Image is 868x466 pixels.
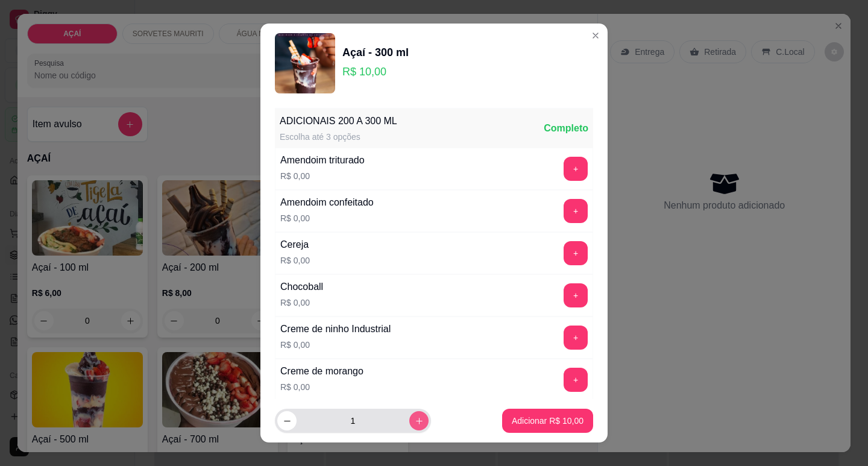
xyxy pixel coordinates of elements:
button: add [564,241,588,265]
div: Amendoim confeitado [280,195,374,210]
img: product-image [275,33,335,93]
div: Creme de ninho Industrial [280,322,391,336]
p: R$ 0,00 [280,212,374,224]
button: Close [586,26,605,45]
p: Adicionar R$ 10,00 [512,415,583,427]
button: add [564,199,588,223]
p: R$ 0,00 [280,381,363,393]
p: R$ 0,00 [280,339,391,351]
div: Açaí - 300 ml [342,44,409,61]
div: ADICIONAIS 200 A 300 ML [280,114,397,128]
div: Escolha até 3 opções [280,131,397,143]
p: R$ 10,00 [342,63,409,80]
div: Completo [544,121,588,136]
div: Creme de morango [280,364,363,379]
div: Cereja [280,238,310,252]
button: add [564,157,588,181]
div: Amendoim triturado [280,153,365,168]
p: R$ 0,00 [280,254,310,266]
button: add [564,368,588,392]
button: Adicionar R$ 10,00 [502,409,593,433]
p: R$ 0,00 [280,170,365,182]
button: decrease-product-quantity [277,411,297,430]
button: add [564,283,588,307]
p: R$ 0,00 [280,297,323,309]
button: increase-product-quantity [409,411,429,430]
button: add [564,326,588,350]
div: Chocoball [280,280,323,294]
